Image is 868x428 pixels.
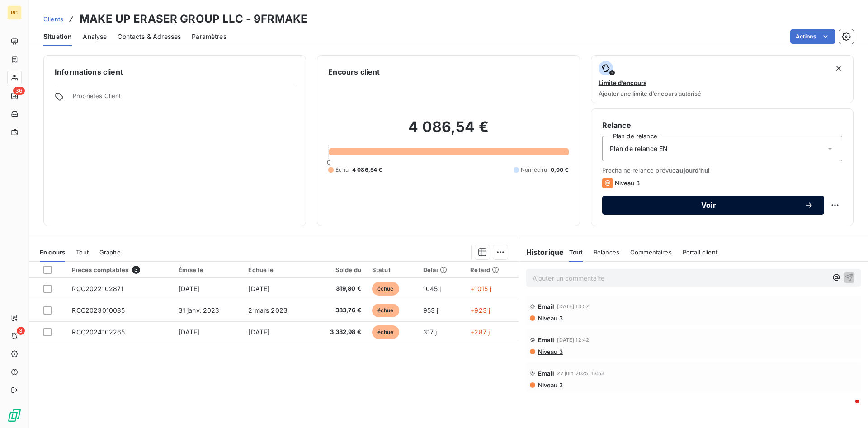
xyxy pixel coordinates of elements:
[537,348,563,355] span: Niveau 3
[72,306,125,314] span: RCC2023010085
[248,306,288,314] span: 2 mars 2023
[248,328,269,336] span: [DATE]
[602,120,842,131] h6: Relance
[83,32,107,41] span: Analyse
[328,118,568,145] h2: 4 086,54 €
[118,32,181,41] span: Contacts & Adresses
[352,166,382,174] span: 4 086,54 €
[615,179,640,187] span: Niveau 3
[40,249,65,256] span: En cours
[790,29,835,44] button: Actions
[99,249,121,256] span: Graphe
[7,5,22,20] div: RC
[423,285,441,292] span: 1045 j
[602,196,824,215] button: Voir
[557,371,604,376] span: 27 juin 2025, 13:53
[519,247,564,258] h6: Historique
[13,87,25,95] span: 36
[179,285,200,292] span: [DATE]
[248,285,269,292] span: [DATE]
[43,32,72,41] span: Situation
[316,284,361,293] span: 319,80 €
[557,337,589,343] span: [DATE] 12:42
[55,66,295,77] h6: Informations client
[43,14,63,24] a: Clients
[521,166,547,174] span: Non-échu
[248,266,305,273] div: Échue le
[316,306,361,315] span: 383,76 €
[372,304,399,317] span: échue
[602,167,842,174] span: Prochaine relance prévue
[72,266,167,274] div: Pièces comptables
[591,55,854,103] button: Limite d’encoursAjouter une limite d’encours autorisé
[537,315,563,322] span: Niveau 3
[599,79,646,86] span: Limite d’encours
[551,166,569,174] span: 0,00 €
[80,11,307,27] h3: MAKE UP ERASER GROUP LLC - 9FRMAKE
[470,266,513,273] div: Retard
[76,249,89,256] span: Tout
[423,328,437,336] span: 317 j
[72,328,125,336] span: RCC2024102265
[599,90,701,97] span: Ajouter une limite d’encours autorisé
[630,249,672,256] span: Commentaires
[569,249,583,256] span: Tout
[470,306,490,314] span: +923 j
[43,15,63,23] span: Clients
[179,306,220,314] span: 31 janv. 2023
[132,266,140,274] span: 3
[537,381,563,389] span: Niveau 3
[372,266,412,273] div: Statut
[316,328,361,337] span: 3 382,98 €
[538,370,555,377] span: Email
[676,167,710,174] span: aujourd’hui
[72,285,123,292] span: RCC2022102871
[7,408,22,423] img: Logo LeanPay
[372,282,399,296] span: échue
[423,266,460,273] div: Délai
[538,303,555,310] span: Email
[17,327,25,335] span: 3
[328,66,380,77] h6: Encours client
[837,397,859,419] iframe: Intercom live chat
[179,328,200,336] span: [DATE]
[470,328,490,336] span: +287 j
[316,266,361,273] div: Solde dû
[470,285,491,292] span: +1015 j
[557,304,589,309] span: [DATE] 13:57
[613,202,804,209] span: Voir
[683,249,717,256] span: Portail client
[594,249,619,256] span: Relances
[73,92,295,105] span: Propriétés Client
[423,306,439,314] span: 953 j
[327,159,330,166] span: 0
[538,336,555,343] span: Email
[179,266,238,273] div: Émise le
[192,32,226,41] span: Paramètres
[372,325,399,339] span: échue
[610,144,668,153] span: Plan de relance EN
[335,166,349,174] span: Échu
